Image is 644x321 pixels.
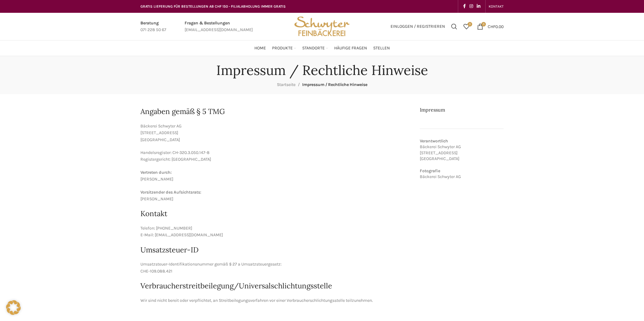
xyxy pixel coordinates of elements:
h2: Kontakt [140,209,411,219]
a: Einloggen / Registrieren [387,20,448,33]
strong: Verantwortlich [420,138,448,144]
span: Häufige Fragen [334,45,367,51]
p: Bäckerei Schwyter AG [STREET_ADDRESS] [GEOGRAPHIC_DATA] [140,123,411,143]
a: Home [254,42,266,54]
a: Instagram social link [468,2,475,11]
a: Stellen [373,42,390,54]
span: Stellen [373,45,390,51]
p: Wir sind nicht bereit oder verpflichtet, an Streitbeilegungsverfahren vor einer Verbraucherschlic... [140,297,411,304]
p: [PERSON_NAME] [140,189,411,203]
bdi: 0.00 [488,24,504,29]
h2: Angaben gemäß § 5 TMG [140,106,411,117]
h2: Impressum [420,106,504,113]
a: 0 CHF0.00 [474,20,507,33]
a: Produkte [272,42,296,54]
span: Produkte [272,45,293,51]
span: GRATIS LIEFERUNG FÜR BESTELLUNGEN AB CHF 150 - FILIALABHOLUNG IMMER GRATIS [140,4,286,9]
span: KONTAKT [489,4,504,9]
span: Standorte [302,45,325,51]
p: Handelsregister: CH-320.3.050.147-8 Registergericht: [GEOGRAPHIC_DATA] [140,149,411,163]
div: Main navigation [137,42,507,54]
a: Facebook social link [461,2,468,11]
a: Startseite [277,82,295,87]
span: Home [254,45,266,51]
a: 0 [460,20,472,33]
h2: Umsatzsteuer-ID [140,245,411,255]
span: 0 [481,22,486,27]
span: Impressum / Rechtliche Hinweise [302,82,367,87]
strong: Vertreten durch: [140,170,172,175]
a: KONTAKT [489,0,504,12]
h1: Impressum / Rechtliche Hinweise [216,62,428,78]
a: Site logo [292,23,352,29]
a: Häufige Fragen [334,42,367,54]
p: Telefon: [PHONE_NUMBER] E-Mail: [EMAIL_ADDRESS][DOMAIN_NAME] [140,225,411,239]
p: [PERSON_NAME] [140,169,411,183]
div: Meine Wunschliste [460,20,472,33]
h2: Verbraucher­streit­beilegung/Universal­schlichtungs­stelle [140,281,411,291]
div: Secondary navigation [486,0,507,12]
p: Bäckerei Schwyter AG [STREET_ADDRESS] [GEOGRAPHIC_DATA] Bäckerei Schwyter AG [420,138,504,180]
a: Infobox link [140,20,166,34]
a: Linkedin social link [475,2,482,11]
img: Bäckerei Schwyter [292,13,352,40]
span: 0 [468,22,472,27]
a: Standorte [302,42,328,54]
a: Suchen [448,20,460,33]
strong: Fotografie [420,168,440,173]
strong: Vorsitzender des Aufsichtsrats: [140,190,201,195]
span: Einloggen / Registrieren [391,24,445,29]
a: Infobox link [185,20,253,34]
span: CHF [488,24,495,29]
p: Umsatzsteuer-Identifikationsnummer gemäß § 27 a Umsatzsteuergesetz: CHE-109.088.421 [140,261,411,275]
